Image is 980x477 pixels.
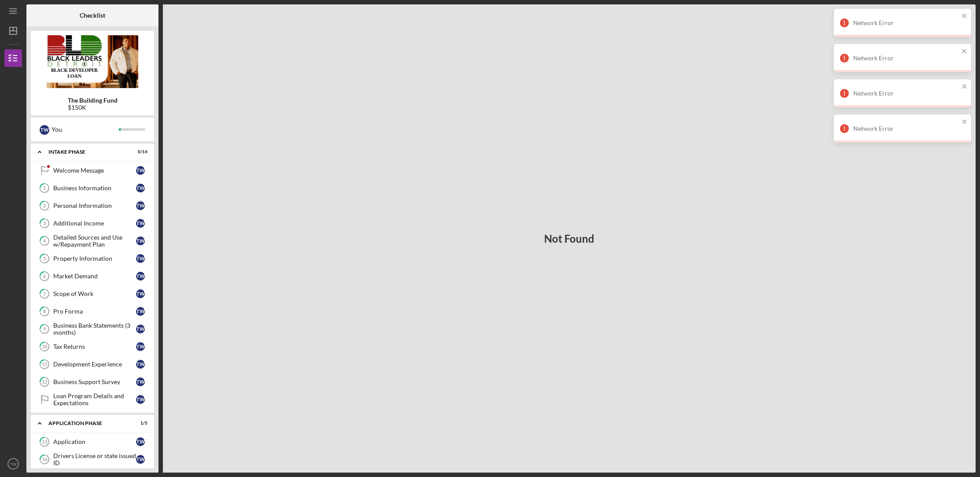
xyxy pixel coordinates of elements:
div: Application Phase [48,421,125,426]
div: Network Error [853,55,959,62]
tspan: 1 [43,185,46,191]
div: Drivers License or state issued ID [53,452,136,466]
div: T W [136,166,145,175]
div: Network Error [853,125,959,132]
a: 5Property InformationTW [35,250,150,267]
tspan: 5 [43,256,46,262]
div: T W [136,395,145,404]
div: T W [136,254,145,263]
div: T W [136,219,145,228]
a: 7Scope of WorkTW [35,285,150,303]
tspan: 7 [43,291,46,297]
tspan: 11 [42,362,47,367]
div: Additional Income [53,220,136,227]
div: Development Experience [53,361,136,368]
div: Scope of Work [53,290,136,297]
button: close [962,12,968,21]
div: Market Demand [53,273,136,280]
a: 6Market DemandTW [35,267,150,285]
tspan: 14 [42,457,48,462]
text: TW [10,462,17,466]
div: Intake Phase [48,149,125,155]
a: 13ApplicationTW [35,433,150,451]
div: Business Information [53,185,136,192]
tspan: 12 [42,379,47,385]
a: 1Business InformationTW [35,179,150,197]
tspan: 10 [42,344,48,350]
div: T W [40,125,49,135]
div: You [52,122,119,137]
a: 12Business Support SurveyTW [35,373,150,391]
div: T W [136,325,145,333]
div: T W [136,307,145,316]
div: T W [136,342,145,351]
div: Application [53,438,136,445]
div: T W [136,455,145,464]
div: Tax Returns [53,343,136,350]
a: 3Additional IncomeTW [35,214,150,232]
a: Loan Program Details and ExpectationsTW [35,391,150,408]
a: 2Personal InformationTW [35,197,150,214]
h3: Not Found [544,233,594,245]
div: Welcome Message [53,167,136,174]
tspan: 6 [43,274,46,279]
div: T W [136,377,145,386]
tspan: 13 [42,439,47,445]
a: Welcome MessageTW [35,162,150,179]
div: T W [136,289,145,298]
tspan: 3 [43,221,46,226]
div: $150K [68,104,118,111]
div: 0 / 14 [132,149,147,155]
tspan: 2 [43,203,46,209]
div: Business Support Survey [53,378,136,385]
a: 14Drivers License or state issued IDTW [35,451,150,468]
div: Network Error [853,90,959,97]
a: 10Tax ReturnsTW [35,338,150,355]
button: TW [4,455,22,473]
a: 11Development ExperienceTW [35,355,150,373]
tspan: 8 [43,309,46,314]
button: close [962,48,968,56]
div: T W [136,272,145,281]
div: Business Bank Statements (3 months) [53,322,136,336]
div: T W [136,237,145,245]
div: T W [136,201,145,210]
b: The Building Fund [68,97,118,104]
img: Product logo [31,35,154,88]
button: close [962,83,968,91]
div: T W [136,437,145,446]
div: Pro Forma [53,308,136,315]
a: 8Pro FormaTW [35,303,150,320]
tspan: 4 [43,238,46,244]
div: T W [136,184,145,192]
b: Checklist [80,12,105,19]
a: 9Business Bank Statements (3 months)TW [35,320,150,338]
button: close [962,118,968,126]
div: Personal Information [53,202,136,209]
div: Network Error [853,19,959,26]
tspan: 9 [43,326,46,332]
div: Loan Program Details and Expectations [53,392,136,407]
div: Property Information [53,255,136,262]
div: Detailed Sources and Use w/Repayment Plan [53,234,136,248]
a: 4Detailed Sources and Use w/Repayment PlanTW [35,232,150,250]
div: T W [136,360,145,369]
div: 1 / 5 [132,421,147,426]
